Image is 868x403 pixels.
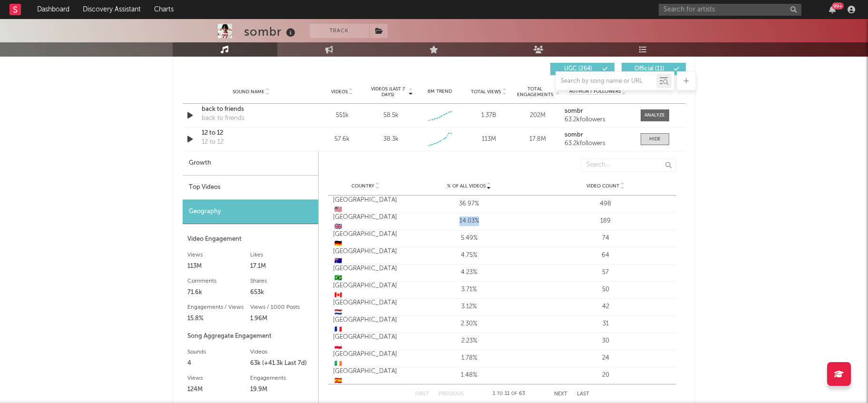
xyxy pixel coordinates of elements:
[187,384,251,395] div: 124M
[403,319,535,329] div: 2.30%
[403,371,535,380] div: 1.48%
[334,258,342,264] span: 🇦🇺
[418,88,462,95] div: 6M Trend
[471,89,501,95] span: Total Views
[540,268,672,277] div: 57
[540,354,672,363] div: 24
[250,249,313,261] div: Likes
[334,241,342,247] span: 🇩🇪
[333,196,399,214] div: [GEOGRAPHIC_DATA]
[333,350,399,368] div: [GEOGRAPHIC_DATA]
[187,373,251,384] div: Views
[540,285,672,295] div: 50
[244,24,298,39] div: sombr
[187,302,251,313] div: Engagements / Views
[333,298,399,317] div: [GEOGRAPHIC_DATA]
[565,117,631,123] div: 63.2k followers
[581,158,676,172] input: Search...
[183,200,318,224] div: Geography
[202,138,224,147] div: 12 to 12
[403,354,535,363] div: 1.78%
[511,392,517,396] span: of
[187,287,251,298] div: 71.6k
[403,216,535,226] div: 14.03%
[333,333,399,351] div: [GEOGRAPHIC_DATA]
[516,135,560,144] div: 17.8M
[334,309,342,315] span: 🇳🇱
[202,114,244,123] div: back to friends
[569,88,621,95] span: Author / Followers
[250,313,313,324] div: 1.96M
[250,346,313,358] div: Videos
[565,108,583,114] strong: sombr
[183,176,318,200] div: Top Videos
[586,183,619,189] span: Video Count
[403,302,535,312] div: 3.12%
[250,302,313,313] div: Views / 1000 Posts
[516,86,554,98] span: Total Engagements
[250,261,313,272] div: 17.1M
[540,251,672,260] div: 64
[320,135,364,144] div: 57.6k
[415,392,429,397] button: First
[403,268,535,277] div: 4.23%
[622,63,686,75] button: Official(11)
[565,132,583,138] strong: sombr
[187,313,251,324] div: 15.8%
[403,285,535,295] div: 3.71%
[187,261,251,272] div: 113M
[333,230,399,248] div: [GEOGRAPHIC_DATA]
[403,199,535,209] div: 36.97%
[516,111,560,120] div: 202M
[331,89,348,95] span: Videos
[540,199,672,209] div: 498
[334,326,342,333] span: 🇫🇷
[187,346,251,358] div: Sounds
[187,358,251,369] div: 4
[540,336,672,346] div: 30
[554,392,567,397] button: Next
[369,86,407,98] span: Videos (last 7 days)
[334,292,342,298] span: 🇨🇦
[447,183,486,189] span: % of all Videos
[467,135,511,144] div: 113M
[829,6,836,13] button: 99+
[577,392,589,397] button: Last
[233,89,264,95] span: Sound Name
[659,4,801,16] input: Search for artists
[483,388,535,400] div: 1 11 63
[550,63,614,75] button: UGC(264)
[334,344,342,350] span: 🇵🇱
[250,275,313,287] div: Shares
[333,264,399,283] div: [GEOGRAPHIC_DATA]
[334,275,342,281] span: 🇧🇷
[540,234,672,243] div: 74
[540,302,672,312] div: 42
[334,361,342,367] span: 🇮🇪
[565,140,631,147] div: 63.2k followers
[628,66,672,72] span: Official ( 11 )
[351,183,374,189] span: Country
[250,373,313,384] div: Engagements
[202,128,301,138] a: 12 to 12
[187,331,313,342] div: Song Aggregate Engagement
[403,234,535,243] div: 5.49%
[497,392,503,396] span: to
[439,392,464,397] button: Previous
[540,216,672,226] div: 189
[187,249,251,261] div: Views
[333,213,399,231] div: [GEOGRAPHIC_DATA]
[320,111,364,120] div: 551k
[383,135,399,144] div: 38.3k
[202,105,301,114] a: back to friends
[540,319,672,329] div: 31
[333,315,399,334] div: [GEOGRAPHIC_DATA]
[565,132,631,138] a: sombr
[333,247,399,265] div: [GEOGRAPHIC_DATA]
[565,108,631,115] a: sombr
[832,2,844,10] div: 99 +
[334,378,342,384] span: 🇪🇸
[187,234,313,245] div: Video Engagement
